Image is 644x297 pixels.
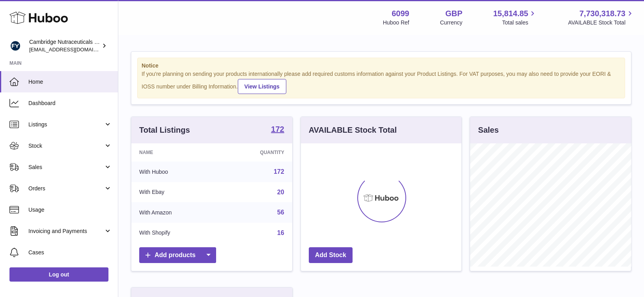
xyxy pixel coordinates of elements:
div: If you're planning on sending your products internationally please add required customs informati... [142,70,621,94]
span: Cases [28,249,112,256]
a: Add Stock [309,247,353,263]
span: Total sales [502,19,537,26]
a: 172 [271,125,284,135]
span: Invoicing and Payments [28,227,104,235]
strong: GBP [445,8,462,19]
a: 16 [277,229,284,236]
strong: 6099 [392,8,409,19]
th: Quantity [219,143,292,162]
span: [EMAIL_ADDRESS][DOMAIN_NAME] [29,46,116,53]
h3: Sales [478,125,498,135]
h3: Total Listings [139,125,190,135]
a: Log out [9,267,108,282]
td: With Huboo [131,162,219,182]
span: Stock [28,142,104,150]
span: Sales [28,164,104,171]
div: Cambridge Nutraceuticals Ltd [29,38,100,53]
span: 15,814.85 [493,8,528,19]
span: AVAILABLE Stock Total [568,19,635,26]
div: Huboo Ref [383,19,409,26]
span: 7,730,318.73 [579,8,625,19]
div: Currency [440,19,463,26]
h3: AVAILABLE Stock Total [309,125,397,135]
a: 56 [277,209,284,216]
a: 15,814.85 Total sales [493,8,537,26]
span: Usage [28,206,112,214]
a: View Listings [238,79,286,94]
a: 7,730,318.73 AVAILABLE Stock Total [568,8,635,26]
span: Home [28,78,112,86]
span: Listings [28,121,104,128]
strong: 172 [271,125,284,133]
th: Name [131,143,219,162]
td: With Ebay [131,182,219,203]
a: Add products [139,247,216,263]
td: With Amazon [131,202,219,223]
span: Orders [28,185,104,192]
img: huboo@camnutra.com [9,40,21,52]
span: Dashboard [28,100,112,107]
a: 172 [274,168,284,175]
a: 20 [277,189,284,195]
td: With Shopify [131,223,219,243]
strong: Notice [142,62,621,70]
